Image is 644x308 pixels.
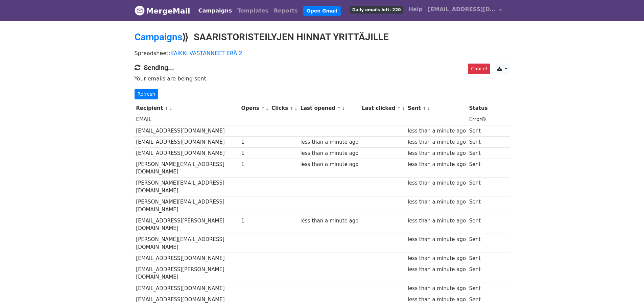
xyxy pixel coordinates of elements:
[241,149,268,157] div: 1
[135,215,240,234] td: [EMAIL_ADDRESS][PERSON_NAME][DOMAIN_NAME]
[135,114,240,125] td: EMAIL
[406,3,425,16] a: Help
[265,106,269,111] a: ↓
[408,255,466,262] div: less than a minute ago
[408,161,466,168] div: less than a minute ago
[241,161,268,168] div: 1
[406,103,468,114] th: Sent
[468,234,489,253] td: Sent
[135,31,182,43] a: Campaigns
[468,264,489,283] td: Sent
[610,276,644,308] iframe: Chat Widget
[135,283,240,294] td: [EMAIL_ADDRESS][DOMAIN_NAME]
[135,4,190,18] a: MergeMail
[468,114,489,125] td: Error
[468,196,489,215] td: Sent
[135,75,510,82] p: Your emails are being sent.
[135,177,240,196] td: [PERSON_NAME][EMAIL_ADDRESS][DOMAIN_NAME]
[135,64,510,72] h4: Sending...
[270,103,299,114] th: Clicks
[397,106,401,111] a: ↑
[135,196,240,215] td: [PERSON_NAME][EMAIL_ADDRESS][DOMAIN_NAME]
[240,103,270,114] th: Opens
[135,5,145,16] img: MergeMail logo
[408,198,466,206] div: less than a minute ago
[341,106,345,111] a: ↓
[425,3,504,19] a: [EMAIL_ADDRESS][DOMAIN_NAME]
[271,4,301,18] a: Reports
[408,285,466,292] div: less than a minute ago
[135,103,240,114] th: Recipient
[303,6,341,16] a: Open Gmail
[408,149,466,157] div: less than a minute ago
[135,294,240,305] td: [EMAIL_ADDRESS][DOMAIN_NAME]
[468,253,489,264] td: Sent
[170,50,242,56] a: KAIKKI VASTANNEET ERÄ 2
[428,5,496,14] span: [EMAIL_ADDRESS][DOMAIN_NAME]
[135,234,240,253] td: [PERSON_NAME][EMAIL_ADDRESS][DOMAIN_NAME]
[300,149,358,157] div: less than a minute ago
[408,138,466,146] div: less than a minute ago
[468,294,489,305] td: Sent
[408,296,466,304] div: less than a minute ago
[135,31,510,43] h2: ⟫ SAARISTORISTEILYJEN HINNAT YRITTÄJILLE
[135,125,240,136] td: [EMAIL_ADDRESS][DOMAIN_NAME]
[360,103,406,114] th: Last clicked
[165,106,168,111] a: ↑
[402,106,405,111] a: ↓
[290,106,293,111] a: ↑
[468,159,489,178] td: Sent
[261,106,265,111] a: ↑
[135,89,159,99] a: Refresh
[427,106,431,111] a: ↓
[610,276,644,308] div: Chat-widget
[241,217,268,225] div: 1
[235,4,271,18] a: Templates
[408,266,466,274] div: less than a minute ago
[135,50,510,57] p: Spreadsheet:
[196,4,235,18] a: Campaigns
[294,106,298,111] a: ↓
[337,106,341,111] a: ↑
[468,64,490,74] a: Cancel
[347,3,406,16] a: Daily emails left: 220
[135,264,240,283] td: [EMAIL_ADDRESS][PERSON_NAME][DOMAIN_NAME]
[408,179,466,187] div: less than a minute ago
[468,103,489,114] th: Status
[468,125,489,136] td: Sent
[241,138,268,146] div: 1
[468,215,489,234] td: Sent
[350,6,403,14] span: Daily emails left: 220
[169,106,173,111] a: ↓
[408,217,466,225] div: less than a minute ago
[135,159,240,178] td: [PERSON_NAME][EMAIL_ADDRESS][DOMAIN_NAME]
[299,103,360,114] th: Last opened
[300,161,358,168] div: less than a minute ago
[468,283,489,294] td: Sent
[408,127,466,135] div: less than a minute ago
[468,147,489,159] td: Sent
[408,236,466,243] div: less than a minute ago
[300,217,358,225] div: less than a minute ago
[300,138,358,146] div: less than a minute ago
[135,136,240,147] td: [EMAIL_ADDRESS][DOMAIN_NAME]
[468,177,489,196] td: Sent
[468,136,489,147] td: Sent
[135,253,240,264] td: [EMAIL_ADDRESS][DOMAIN_NAME]
[135,147,240,159] td: [EMAIL_ADDRESS][DOMAIN_NAME]
[423,106,426,111] a: ↑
